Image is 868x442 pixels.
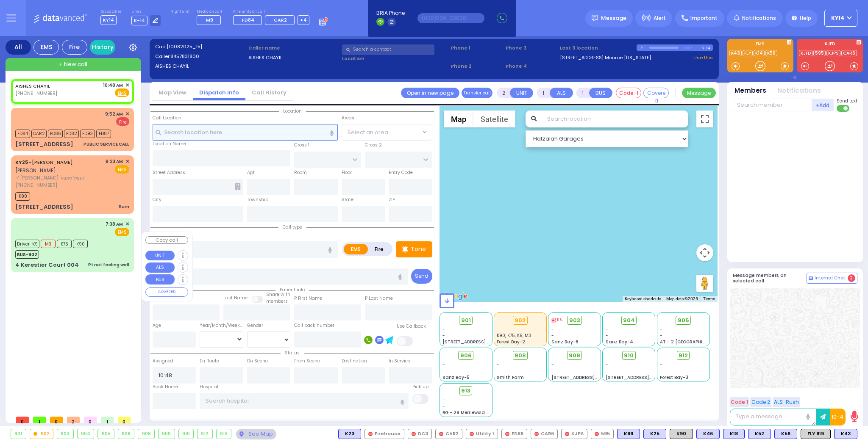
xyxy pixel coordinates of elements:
span: - [606,332,608,339]
span: 909 [569,351,580,360]
button: Members [734,86,766,96]
button: Code 2 [750,397,771,407]
label: Location [342,55,448,62]
a: CAR6 [841,50,857,56]
span: 9:23 AM [106,158,123,165]
span: FD82 [64,130,79,138]
label: Fire units on call [233,9,309,14]
img: red-radio-icon.svg [470,432,474,436]
span: 913 [461,387,470,395]
span: - [442,397,445,403]
div: 902 [30,429,53,439]
img: red-radio-icon.svg [595,432,599,436]
label: In Service [389,358,410,365]
input: Search location [542,110,688,127]
span: 8457831800 [170,53,199,60]
span: Location [279,108,306,114]
span: members [266,298,288,304]
span: Patient info [275,287,309,293]
label: Caller: [155,53,246,60]
span: Sanz Bay-6 [551,339,579,345]
span: - [606,362,608,368]
div: BLS [723,429,745,439]
div: K23 [338,429,361,439]
span: CAR2 [31,130,47,138]
span: - [442,403,445,409]
button: BUS [589,88,612,98]
label: Destination [342,358,367,365]
div: K18 [723,429,745,439]
span: Driver-K9 [15,240,39,248]
div: See map [236,429,276,439]
span: 2 [67,417,80,423]
label: From Scene [294,358,320,365]
button: Toggle fullscreen view [696,110,713,127]
span: Alert [654,14,666,22]
div: Utility 1 [466,429,498,439]
span: - [551,362,554,368]
span: Notifications [742,14,776,22]
span: Other building occupants [235,183,241,190]
span: 0 [84,417,97,423]
span: 10:48 AM [103,82,123,88]
a: KJFD [799,50,812,56]
label: Township [247,196,268,203]
input: (000)000-00000 [417,13,484,23]
label: Caller name [248,44,339,52]
img: red-radio-icon.svg [412,432,416,436]
span: ✕ [125,158,129,165]
label: Call back number [294,322,334,329]
button: Message [682,88,716,98]
label: Last Name [223,295,248,301]
label: Night unit [170,9,189,14]
span: 1 [101,417,114,423]
label: P First Name [294,295,322,302]
a: KJPS [826,50,840,56]
div: 905 [98,429,114,439]
label: Use Callback [397,323,426,330]
span: BG - 29 Merriewold S. [442,409,490,416]
span: - [606,368,608,374]
label: En Route [200,358,219,365]
span: 2 [848,274,855,282]
h5: Message members on selected call [733,273,807,284]
u: EMS [118,90,127,97]
div: EMS [33,40,59,55]
span: Smith Farm [497,374,524,381]
span: EMS [115,165,129,174]
div: [STREET_ADDRESS] [15,203,73,211]
div: BLS [643,429,666,439]
span: Phone 1 [451,44,503,52]
button: Send [411,269,432,284]
span: [PHONE_NUMBER] [15,90,57,97]
span: BUS-902 [15,250,39,259]
label: Location Name [153,141,186,147]
span: CAR2 [274,17,287,23]
button: 10-4 [830,409,846,425]
label: Back Home [153,384,178,390]
span: ✕ [125,82,129,89]
div: BLS [338,429,361,439]
span: Phone 2 [451,63,503,70]
span: 901 [461,316,471,325]
label: Areas [342,115,354,122]
span: KY25 - [15,159,32,166]
a: K14 [754,50,765,56]
button: Show street map [444,110,473,127]
a: K56 [765,50,777,56]
span: [10082025_15] [167,43,202,50]
span: Important [690,14,718,22]
span: [PHONE_NUMBER] [15,182,57,188]
span: - [497,368,499,374]
span: M3 [41,240,56,248]
span: - [660,332,662,339]
label: Lines [131,9,161,14]
a: Open in new page [401,88,459,98]
span: 0 [16,417,29,423]
div: 4 Kerestier Court 004 [15,261,79,269]
label: Cross 1 [294,142,309,149]
span: KY14 [831,14,844,22]
button: BUS [145,274,175,285]
div: 902 [513,316,528,325]
span: Fire [116,117,129,126]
